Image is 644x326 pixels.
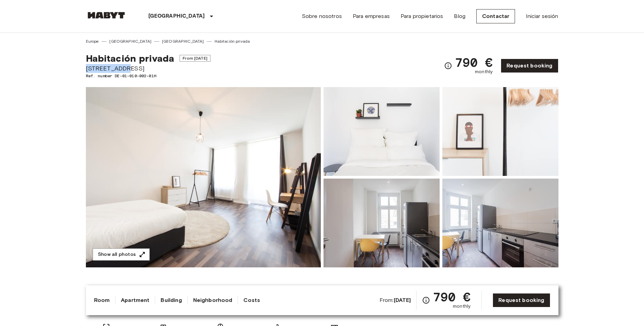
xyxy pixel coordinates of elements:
[121,296,149,304] a: Apartment
[433,291,471,303] span: 790 €
[86,73,210,79] span: Ref. number DE-01-010-002-01H
[162,38,204,44] a: [GEOGRAPHIC_DATA]
[243,296,260,304] a: Costs
[455,56,493,68] span: 790 €
[453,303,471,310] span: monthly
[109,38,151,44] a: [GEOGRAPHIC_DATA]
[94,296,110,304] a: Room
[493,293,550,307] a: Request booking
[324,179,440,267] img: Picture of unit DE-01-010-002-01H
[180,55,210,62] span: From [DATE]
[401,12,443,20] a: Para propietarios
[193,296,233,304] a: Neighborhood
[302,12,342,20] a: Sobre nosotros
[444,62,452,70] svg: Check cost overview for full price breakdown. Please note that discounts apply to new joiners onl...
[353,12,390,20] a: Para empresas
[86,53,174,64] span: Habitación privada
[394,297,411,303] b: [DATE]
[86,284,558,294] span: About the room
[442,179,558,267] img: Picture of unit DE-01-010-002-01H
[476,9,515,23] a: Contactar
[86,38,99,44] a: Europe
[86,12,127,19] img: Habyt
[215,38,250,44] a: Habitación privada
[86,87,321,267] img: Marketing picture of unit DE-01-010-002-01H
[161,296,182,304] a: Building
[442,87,558,176] img: Picture of unit DE-01-010-002-01H
[93,248,150,261] button: Show all photos
[380,297,411,304] span: From:
[526,12,558,20] a: Iniciar sesión
[324,87,440,176] img: Picture of unit DE-01-010-002-01H
[86,64,210,73] span: [STREET_ADDRESS]
[422,296,430,304] svg: Check cost overview for full price breakdown. Please note that discounts apply to new joiners onl...
[148,12,205,20] p: [GEOGRAPHIC_DATA]
[475,68,493,75] span: monthly
[501,59,558,73] a: Request booking
[454,12,465,20] a: Blog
